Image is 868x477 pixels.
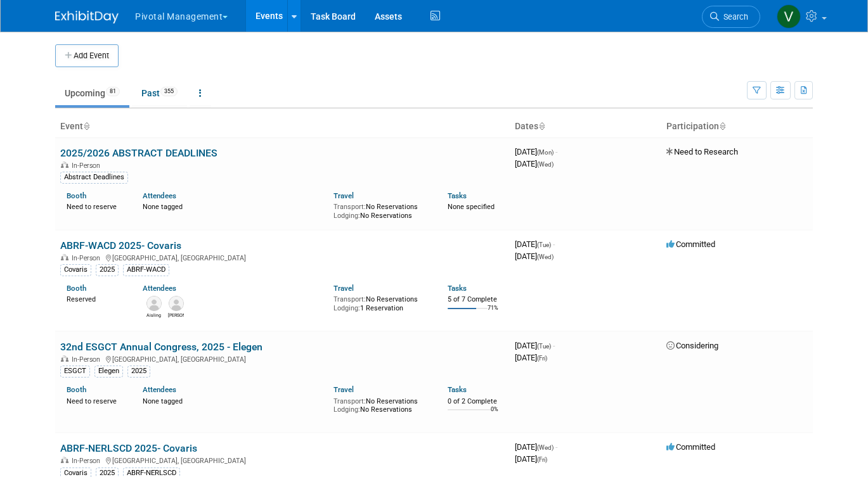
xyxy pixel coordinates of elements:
[666,239,715,249] span: Committed
[143,385,176,394] a: Attendees
[67,200,124,212] div: Need to reserve
[67,395,124,406] div: Need to reserve
[334,295,366,303] span: Transport:
[60,172,128,183] div: Abstract Deadlines
[537,241,551,248] span: (Tue)
[55,44,119,67] button: Add Event
[67,385,86,394] a: Booth
[123,264,169,276] div: ABRF-WACD
[60,264,91,276] div: Covaris
[334,212,360,220] span: Lodging:
[61,355,68,362] img: In-Person Event
[334,385,354,394] a: Travel
[146,296,162,311] img: Aisling Power
[334,397,366,405] span: Transport:
[666,147,738,156] span: Need to Research
[334,191,354,200] a: Travel
[334,405,360,414] span: Lodging:
[61,457,68,463] img: In-Person Event
[719,121,725,131] a: Sort by Participation Type
[96,264,119,276] div: 2025
[448,284,467,293] a: Tasks
[55,81,129,105] a: Upcoming81
[143,395,323,406] div: None tagged
[537,456,547,463] span: (Fri)
[448,191,467,200] a: Tasks
[127,366,150,377] div: 2025
[60,353,505,364] div: [GEOGRAPHIC_DATA], [GEOGRAPHIC_DATA]
[169,296,184,311] img: Sujash Chatterjee
[488,305,498,322] td: 71%
[143,200,323,212] div: None tagged
[60,455,505,465] div: [GEOGRAPHIC_DATA], [GEOGRAPHIC_DATA]
[515,159,554,169] span: [DATE]
[537,161,554,168] span: (Wed)
[146,311,162,319] div: Aisling Power
[666,341,718,350] span: Considering
[515,454,547,464] span: [DATE]
[334,284,354,293] a: Travel
[60,252,505,262] div: [GEOGRAPHIC_DATA], [GEOGRAPHIC_DATA]
[55,11,119,23] img: ExhibitDay
[555,147,557,156] span: -
[537,253,554,260] span: (Wed)
[448,385,467,394] a: Tasks
[106,87,120,96] span: 81
[538,121,545,131] a: Sort by Start Date
[334,203,366,211] span: Transport:
[515,147,557,156] span: [DATE]
[661,116,813,137] th: Participation
[515,251,554,261] span: [DATE]
[553,239,555,249] span: -
[143,191,176,200] a: Attendees
[55,116,510,137] th: Event
[334,293,429,312] div: No Reservations 1 Reservation
[72,254,104,262] span: In-Person
[60,341,262,353] a: 32nd ESGCT Annual Congress, 2025 - Elegen
[515,239,555,249] span: [DATE]
[334,395,429,414] div: No Reservations No Reservations
[537,444,554,451] span: (Wed)
[719,12,748,22] span: Search
[132,81,187,105] a: Past355
[83,121,89,131] a: Sort by Event Name
[160,87,178,96] span: 355
[491,406,498,423] td: 0%
[72,457,104,465] span: In-Person
[666,442,715,452] span: Committed
[67,293,124,304] div: Reserved
[72,355,104,364] span: In-Person
[61,254,68,260] img: In-Person Event
[448,203,495,211] span: None specified
[553,341,555,350] span: -
[94,366,123,377] div: Elegen
[555,442,557,452] span: -
[168,311,184,319] div: Sujash Chatterjee
[67,191,86,200] a: Booth
[448,295,505,304] div: 5 of 7 Complete
[72,162,104,170] span: In-Person
[334,200,429,220] div: No Reservations No Reservations
[537,343,551,350] span: (Tue)
[515,353,547,362] span: [DATE]
[60,366,90,377] div: ESGCT
[60,147,217,159] a: 2025/2026 ABSTRACT DEADLINES
[61,162,68,168] img: In-Person Event
[515,341,555,350] span: [DATE]
[510,116,661,137] th: Dates
[777,4,801,29] img: Valerie Weld
[515,442,557,452] span: [DATE]
[60,442,197,454] a: ABRF-NERLSCD 2025- Covaris
[702,6,760,28] a: Search
[334,304,360,312] span: Lodging:
[143,284,176,293] a: Attendees
[448,397,505,406] div: 0 of 2 Complete
[537,355,547,362] span: (Fri)
[537,149,554,156] span: (Mon)
[60,239,181,251] a: ABRF-WACD 2025- Covaris
[67,284,86,293] a: Booth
